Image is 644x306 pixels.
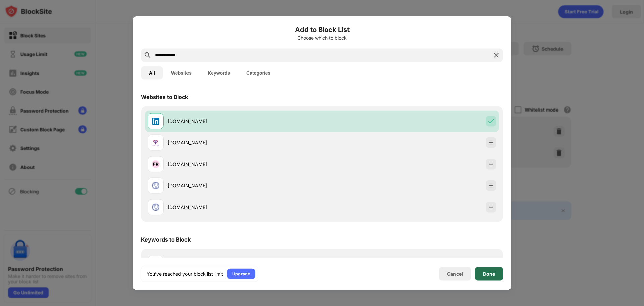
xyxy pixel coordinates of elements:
img: favicons [152,160,160,168]
div: [DOMAIN_NAME] [168,139,322,146]
div: You’ve reached your block list limit [147,270,223,277]
div: [DOMAIN_NAME] [168,204,322,211]
h6: Add to Block List [141,24,503,34]
div: Done [483,271,495,276]
div: Cancel [447,271,463,277]
img: favicons [152,117,160,125]
div: [DOMAIN_NAME] [168,161,322,168]
div: Choose which to block [141,35,503,40]
div: Upgrade [232,270,250,277]
button: Websites [163,66,200,79]
div: [DOMAIN_NAME] [168,118,322,125]
img: favicons [152,138,160,146]
div: Websites to Block [141,93,188,100]
button: All [141,66,163,79]
button: Keywords [200,66,238,79]
img: favicons [152,203,160,211]
div: [DOMAIN_NAME] [168,182,322,189]
div: Keywords to Block [141,236,191,243]
button: Categories [238,66,278,79]
img: search.svg [144,51,152,59]
img: favicons [152,181,160,189]
img: search-close [492,51,500,59]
